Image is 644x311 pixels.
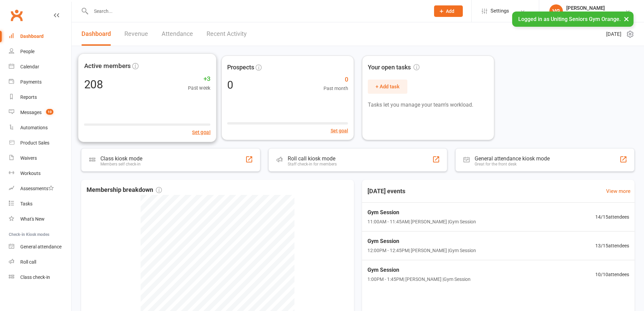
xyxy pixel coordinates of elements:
[20,64,39,69] div: Calendar
[367,247,476,254] span: 12:00PM - 12:45PM | [PERSON_NAME] | Gym Session
[20,110,42,115] div: Messages
[9,151,71,166] a: Waivers
[324,85,348,92] span: Past month
[20,79,42,85] div: Payments
[84,61,131,71] span: Active members
[188,74,211,84] span: +3
[9,59,71,74] a: Calendar
[595,242,629,249] span: 13 / 15 attendees
[491,3,509,19] span: Settings
[20,186,54,191] div: Assessments
[124,22,148,46] a: Revenue
[20,216,45,222] div: What's New
[362,185,411,197] h3: [DATE] events
[20,274,50,280] div: Class check-in
[207,22,247,46] a: Recent Activity
[9,120,71,135] a: Automations
[324,75,348,85] span: 0
[9,105,71,120] a: Messages 10
[595,271,629,278] span: 10 / 10 attendees
[46,109,53,115] span: 10
[100,155,142,162] div: Class kiosk mode
[368,80,407,94] button: + Add task
[367,208,476,217] span: Gym Session
[518,16,621,22] span: Logged in as Uniting Seniors Gym Orange.
[367,237,476,246] span: Gym Session
[20,49,34,54] div: People
[9,181,71,196] a: Assessments
[87,185,162,195] span: Membership breakdown
[595,213,629,221] span: 14 / 15 attendees
[8,7,25,24] a: Clubworx
[162,22,193,46] a: Attendance
[288,155,337,162] div: Roll call kiosk mode
[566,5,625,11] div: [PERSON_NAME]
[20,201,32,206] div: Tasks
[20,140,49,146] div: Product Sales
[9,29,71,44] a: Dashboard
[20,244,62,249] div: General attendance
[20,171,41,176] div: Workouts
[227,80,233,90] div: 0
[84,79,103,90] div: 208
[81,22,111,46] a: Dashboard
[446,8,454,14] span: Add
[20,259,36,265] div: Roll call
[606,30,621,38] span: [DATE]
[367,266,471,274] span: Gym Session
[288,162,337,166] div: Staff check-in for members
[9,166,71,181] a: Workouts
[566,11,625,17] div: Uniting Seniors Gym Orange
[100,162,142,166] div: Members self check-in
[9,135,71,151] a: Product Sales
[89,6,425,16] input: Search...
[192,128,210,136] button: Set goal
[9,44,71,59] a: People
[606,187,630,195] a: View more
[367,218,476,225] span: 11:00AM - 11:45AM | [PERSON_NAME] | Gym Session
[20,34,44,39] div: Dashboard
[20,94,37,100] div: Reports
[188,84,211,92] span: Past week
[368,101,488,109] p: Tasks let you manage your team's workload.
[368,63,420,72] span: Your open tasks
[331,127,348,134] button: Set goal
[549,4,563,18] div: VG
[367,275,471,283] span: 1:00PM - 1:45PM | [PERSON_NAME] | Gym Session
[9,74,71,90] a: Payments
[475,162,550,166] div: Great for the front desk
[434,5,463,17] button: Add
[9,270,71,285] a: Class kiosk mode
[9,212,71,227] a: What's New
[20,155,37,161] div: Waivers
[475,155,550,162] div: General attendance kiosk mode
[9,254,71,270] a: Roll call
[9,90,71,105] a: Reports
[227,63,254,72] span: Prospects
[9,239,71,254] a: General attendance kiosk mode
[620,12,633,26] button: ×
[20,125,48,130] div: Automations
[9,196,71,212] a: Tasks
